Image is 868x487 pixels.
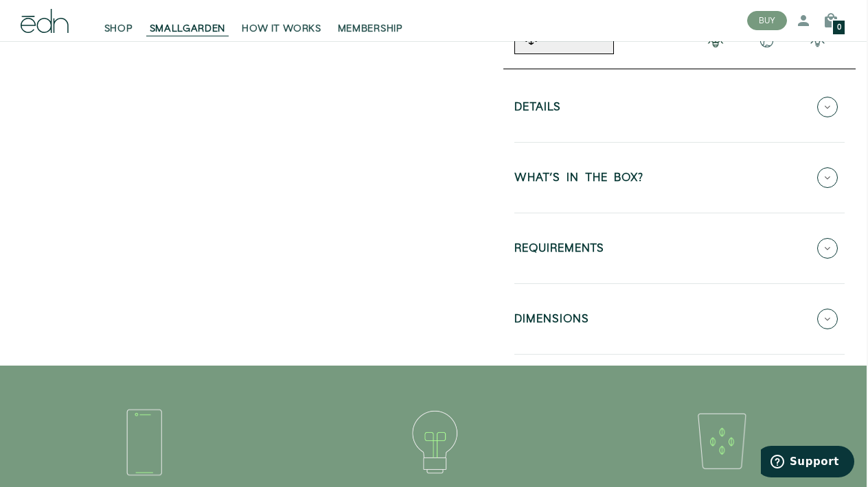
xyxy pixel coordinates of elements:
button: Details [514,83,845,131]
button: BUY [747,11,787,30]
h5: DIMENSIONS [514,313,589,329]
button: REQUIREMENTS [514,224,845,272]
button: DIMENSIONS [514,295,845,343]
button: WHAT'S IN THE BOX? [514,154,845,202]
span: SHOP [104,22,133,36]
iframe: Opens a widget where you can find more information [761,446,854,480]
span: HOW IT WORKS [242,22,321,36]
h5: Details [514,102,561,117]
a: SMALLGARDEN [141,5,234,36]
span: MEMBERSHIP [338,22,403,36]
a: SHOP [96,5,141,36]
span: SMALLGARDEN [150,22,226,36]
h5: REQUIREMENTS [514,243,604,259]
h5: WHAT'S IN THE BOX? [514,172,643,188]
a: MEMBERSHIP [330,5,411,36]
a: HOW IT WORKS [233,5,329,36]
span: 0 [837,24,841,32]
